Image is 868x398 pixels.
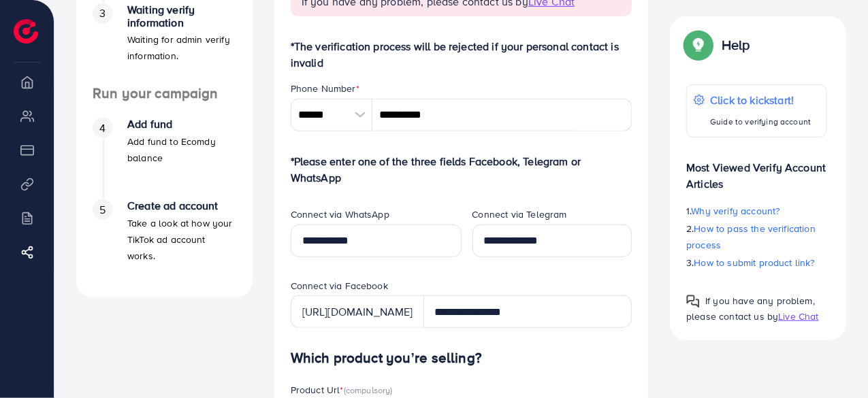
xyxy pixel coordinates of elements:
p: Take a look at how your TikTok ad account works. [127,215,236,264]
span: (compulsory) [344,384,393,396]
label: Product Url [291,383,393,397]
li: Add fund [76,118,253,199]
h4: Run your campaign [76,85,253,102]
label: Connect via WhatsApp [291,208,389,221]
label: Phone Number [291,82,359,95]
span: 5 [99,202,106,218]
img: Popup guide [686,33,711,57]
label: Connect via Telegram [472,208,567,221]
li: Waiting verify information [76,3,253,85]
p: Guide to verifying account [710,114,811,130]
p: Help [722,37,750,53]
h4: Waiting verify information [127,3,236,29]
span: 3 [99,5,106,21]
span: Live Chat [778,310,818,323]
p: 1. [686,203,827,219]
div: [URL][DOMAIN_NAME] [291,295,424,328]
p: 2. [686,220,827,253]
span: Why verify account? [692,204,780,218]
p: *Please enter one of the three fields Facebook, Telegram or WhatsApp [291,153,632,186]
span: 4 [99,120,106,136]
p: Most Viewed Verify Account Articles [686,148,827,192]
p: Waiting for admin verify information. [127,31,236,64]
li: Create ad account [76,199,253,281]
p: Click to kickstart! [710,92,811,108]
span: If you have any problem, please contact us by [686,294,815,323]
h4: Create ad account [127,199,236,212]
p: Add fund to Ecomdy balance [127,133,236,166]
label: Connect via Facebook [291,279,388,293]
span: How to pass the verification process [686,222,816,252]
iframe: Chat [810,337,858,388]
p: 3. [686,254,827,271]
h4: Add fund [127,118,236,131]
h4: Which product you’re selling? [291,350,632,367]
img: logo [14,19,38,44]
img: Popup guide [686,295,700,308]
span: How to submit product link? [694,256,815,269]
p: *The verification process will be rejected if your personal contact is invalid [291,38,632,71]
